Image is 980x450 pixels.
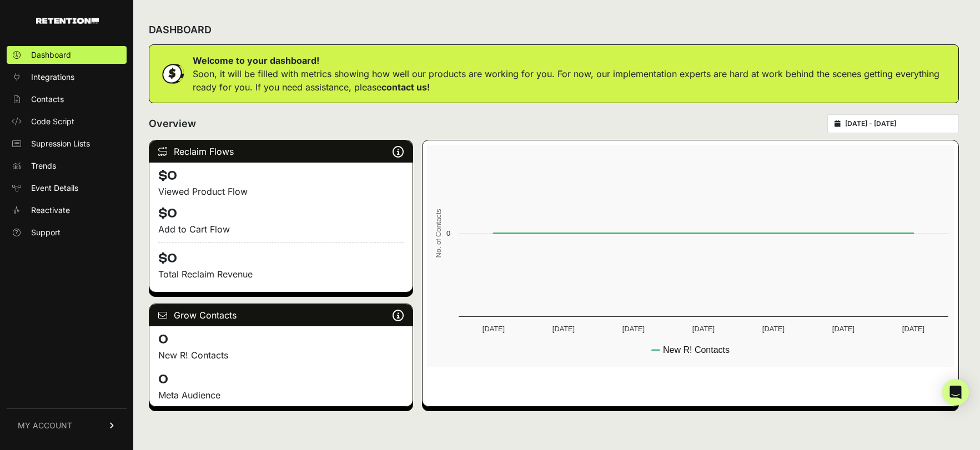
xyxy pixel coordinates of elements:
text: No. of Contacts [434,209,443,257]
text: [DATE] [622,325,645,333]
div: Add to Cart Flow [158,223,404,236]
a: Event Details [7,179,127,197]
p: New R! Contacts [158,348,404,362]
a: Trends [7,157,127,175]
span: Supression Lists [31,138,90,149]
span: Event Details [31,183,78,194]
text: 0 [446,229,450,237]
p: Total Reclaim Revenue [158,267,404,281]
h4: 0 [158,331,404,348]
text: [DATE] [902,325,924,333]
h2: DASHBOARD [149,22,212,38]
a: contact us! [381,82,430,93]
span: Code Script [31,116,74,127]
span: Reactivate [31,205,70,216]
div: Meta Audience [158,388,404,402]
span: Support [31,227,61,238]
div: Grow Contacts [149,304,413,326]
text: [DATE] [832,325,855,333]
h4: $0 [158,205,404,223]
text: [DATE] [692,325,715,333]
span: Integrations [31,72,74,83]
span: Contacts [31,94,64,105]
a: Supression Lists [7,135,127,153]
h2: Overview [149,116,196,132]
text: New R! Contacts [663,345,730,355]
h4: 0 [158,371,404,388]
text: [DATE] [552,325,575,333]
span: MY ACCOUNT [18,420,72,431]
a: Contacts [7,90,127,108]
a: Reactivate [7,201,127,219]
a: Integrations [7,68,127,86]
a: Dashboard [7,46,127,64]
p: Soon, it will be filled with metrics showing how well our products are working for you. For now, ... [193,67,949,94]
a: MY ACCOUNT [7,408,127,442]
h4: $0 [158,167,404,185]
div: Open Intercom Messenger [942,379,969,406]
span: Trends [31,160,56,171]
text: [DATE] [483,325,505,333]
a: Support [7,224,127,241]
div: Viewed Product Flow [158,185,404,198]
div: Reclaim Flows [149,140,413,163]
span: Dashboard [31,49,71,60]
strong: Welcome to your dashboard! [193,55,319,66]
text: [DATE] [762,325,785,333]
img: dollar-coin-05c43ed7efb7bc0c12610022525b4bbbb207c7efeef5aecc26f025e68dcafac9.png [158,60,186,88]
a: Code Script [7,113,127,130]
img: Retention.com [36,18,99,24]
h4: $0 [158,242,404,267]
